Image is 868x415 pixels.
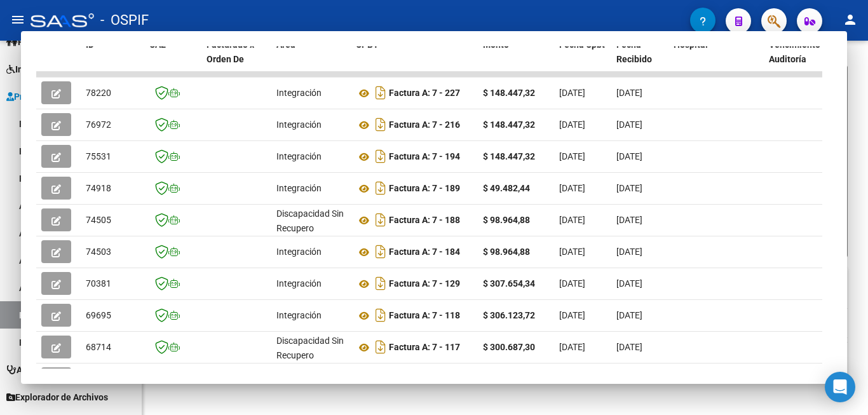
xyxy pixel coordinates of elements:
span: Discapacidad Sin Recupero [276,336,344,360]
span: Integración [276,183,322,193]
i: Descargar documento [372,210,389,230]
datatable-header-cell: Fecha Cpbt [554,31,611,87]
strong: $ 98.964,88 [483,215,530,225]
span: [DATE] [559,88,585,98]
strong: $ 49.482,44 [483,183,530,193]
strong: $ 98.964,88 [483,247,530,257]
span: [DATE] [616,151,642,161]
span: [DATE] [559,183,585,193]
span: [DATE] [616,88,642,98]
span: 68714 [86,342,111,352]
span: [DATE] [559,342,585,352]
span: 69695 [86,310,111,320]
strong: Factura A: 7 - 184 [389,247,460,257]
strong: Factura A: 7 - 118 [389,311,460,321]
span: Integración [276,310,322,320]
datatable-header-cell: Monto [478,31,554,87]
i: Descargar documento [372,305,389,325]
span: [DATE] [616,215,642,225]
span: Autorizaciones [6,363,78,377]
span: 75531 [86,151,111,161]
datatable-header-cell: CAE [144,31,201,87]
datatable-header-cell: Area [271,31,351,87]
span: 74503 [86,247,111,257]
span: [DATE] [616,342,642,352]
span: Integración [276,88,322,98]
strong: $ 307.654,34 [483,278,535,289]
span: Vencimiento Auditoría [769,39,820,64]
span: Explorador de Archivos [6,390,108,404]
span: 76972 [86,119,111,130]
strong: $ 300.687,30 [483,342,535,352]
span: Prestadores / Proveedores [6,90,122,104]
span: Facturado x Orden De [207,39,254,64]
i: Descargar documento [372,146,389,167]
strong: Factura A: 7 - 188 [389,215,460,226]
datatable-header-cell: Vencimiento Auditoría [764,31,821,87]
span: 74918 [86,183,111,193]
span: Integración [276,247,322,257]
span: Integración [276,151,322,161]
span: - OSPIF [100,6,149,34]
mat-icon: person [843,12,858,27]
span: [DATE] [616,278,642,289]
span: [DATE] [559,247,585,257]
i: Descargar documento [372,337,389,357]
datatable-header-cell: CPBT [351,31,478,87]
span: [DATE] [559,119,585,130]
strong: $ 148.447,32 [483,88,535,98]
datatable-header-cell: Hospital [668,31,764,87]
span: [DATE] [559,278,585,289]
strong: Factura A: 7 - 194 [389,152,460,162]
span: [DATE] [559,215,585,225]
i: Descargar documento [372,273,389,294]
span: Discapacidad Sin Recupero [276,208,344,233]
datatable-header-cell: ID [81,31,144,87]
span: [DATE] [616,310,642,320]
i: Descargar documento [372,178,389,198]
span: 70381 [86,278,111,289]
strong: Factura A: 7 - 117 [389,343,460,353]
strong: $ 148.447,32 [483,151,535,161]
span: Integración [276,278,322,289]
span: [DATE] [616,119,642,130]
strong: Factura A: 7 - 216 [389,120,460,130]
strong: $ 306.123,72 [483,310,535,320]
span: Padrón [6,35,47,49]
strong: Factura A: 7 - 129 [389,279,460,289]
i: Descargar documento [372,242,389,262]
datatable-header-cell: Facturado x Orden De [201,31,271,87]
span: [DATE] [559,310,585,320]
strong: Factura A: 7 - 227 [389,88,460,99]
span: Integración (discapacidad) [6,62,124,76]
i: Descargar documento [372,114,389,135]
span: [DATE] [616,247,642,257]
span: [DATE] [616,183,642,193]
span: 74505 [86,215,111,225]
strong: Factura A: 7 - 189 [389,184,460,194]
span: Fecha Recibido [616,39,652,64]
datatable-header-cell: Fecha Recibido [611,31,668,87]
span: 78220 [86,88,111,98]
span: Integración [276,119,322,130]
strong: $ 148.447,32 [483,119,535,130]
i: Descargar documento [372,83,389,103]
mat-icon: menu [10,12,25,27]
span: [DATE] [559,151,585,161]
div: Open Intercom Messenger [825,372,855,402]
